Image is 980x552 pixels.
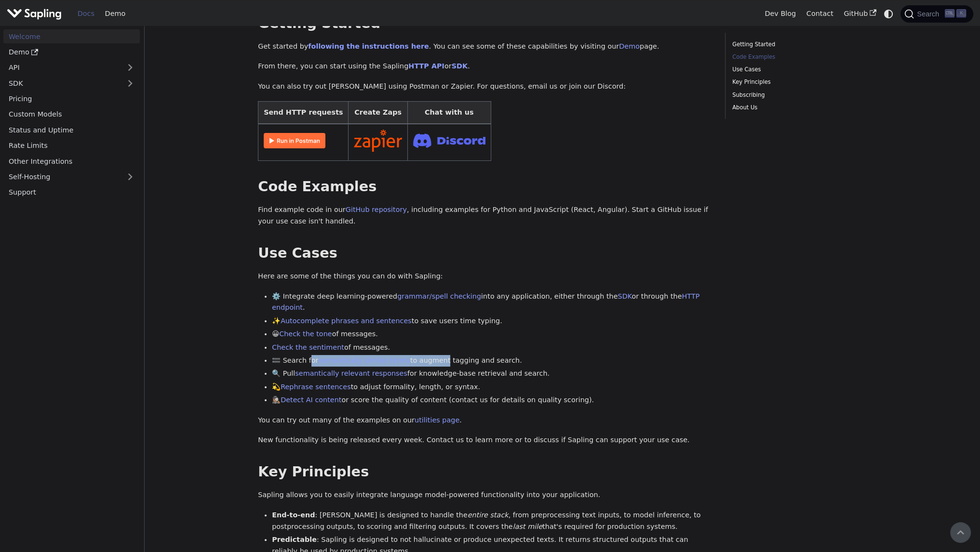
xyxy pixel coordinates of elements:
[956,9,966,18] kbd: K
[346,206,407,213] a: GitHub repository
[295,369,407,377] a: semantically relevant responses
[72,6,100,21] a: Docs
[281,396,341,404] a: Detect AI content
[308,42,429,50] a: following the instructions here
[258,245,711,262] h2: Use Cases
[258,204,711,227] p: Find example code in our , including examples for Python and JavaScript (React, Angular). Start a...
[281,317,412,325] a: Autocomplete phrases and sentences
[408,62,444,70] a: HTTP API
[100,6,131,21] a: Demo
[258,61,711,72] p: From there, you can start using the Sapling or .
[7,7,62,21] img: Sapling.ai
[272,315,711,327] li: ✨ to save users time typing.
[258,271,711,282] p: Here are some of the things you can do with Sapling:
[272,536,317,543] strong: Predictable
[882,7,896,21] button: Switch between dark and light mode (currently system mode)
[258,415,711,426] p: You can try out many of the examples on our .
[272,329,711,340] li: 😀 of messages.
[415,416,459,424] a: utilities page
[3,92,140,106] a: Pricing
[3,154,140,168] a: Other Integrations
[3,123,140,137] a: Status and Uptime
[354,130,402,152] img: Connect in Zapier
[3,170,140,184] a: Self-Hosting
[258,81,711,92] p: You can also try out [PERSON_NAME] using Postman or Zapier. For questions, email us or join our D...
[732,65,863,74] a: Use Cases
[281,383,350,391] a: Rephrase sentences
[838,6,881,21] a: GitHub
[397,292,481,300] a: grammar/spell checking
[272,394,711,406] li: 🕵🏽‍♀️ or score the quality of content (contact us for details on quality scoring).
[272,291,711,314] li: ⚙️ Integrate deep learning-powered into any application, either through the or through the .
[349,101,408,124] th: Create Zaps
[318,356,410,364] a: semantically similar terms
[3,61,121,75] a: API
[3,29,140,43] a: Welcome
[272,342,711,354] li: of messages.
[732,53,863,62] a: Code Examples
[732,78,863,87] a: Key Principles
[7,7,65,21] a: Sapling.ai
[950,522,971,543] button: Scroll back to top
[452,62,468,70] a: SDK
[407,101,491,124] th: Chat with us
[258,434,711,446] p: New functionality is being released every week. Contact us to learn more or to discuss if Sapling...
[121,76,140,90] button: Expand sidebar category 'SDK'
[3,139,140,153] a: Rate Limits
[732,40,863,49] a: Getting Started
[258,489,711,501] p: Sapling allows you to easily integrate language model-powered functionality into your application.
[272,381,711,393] li: 💫 to adjust formality, length, or syntax.
[468,511,509,519] em: entire stack
[914,10,945,18] span: Search
[732,91,863,100] a: Subscribing
[732,103,863,112] a: About Us
[272,368,711,380] li: 🔍 Pull for knowledge-base retrieval and search.
[801,6,839,21] a: Contact
[3,185,140,199] a: Support
[272,355,711,367] li: 🟰 Search for to augment tagging and search.
[618,292,631,300] a: SDK
[900,5,973,23] button: Search (Ctrl+K)
[619,42,640,50] a: Demo
[264,133,325,148] img: Run in Postman
[3,45,140,59] a: Demo
[272,510,711,533] li: : [PERSON_NAME] is designed to handle the , from preprocessing text inputs, to model inference, t...
[258,41,711,53] p: Get started by . You can see some of these capabilities by visiting our page.
[272,343,344,351] a: Check the sentiment
[513,523,542,530] em: last mile
[3,76,121,90] a: SDK
[759,6,801,21] a: Dev Blog
[272,511,315,519] strong: End-to-end
[121,61,140,75] button: Expand sidebar category 'API'
[258,101,349,124] th: Send HTTP requests
[413,131,485,150] img: Join Discord
[258,463,711,481] h2: Key Principles
[258,178,711,196] h2: Code Examples
[3,107,140,121] a: Custom Models
[279,330,332,338] a: Check the tone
